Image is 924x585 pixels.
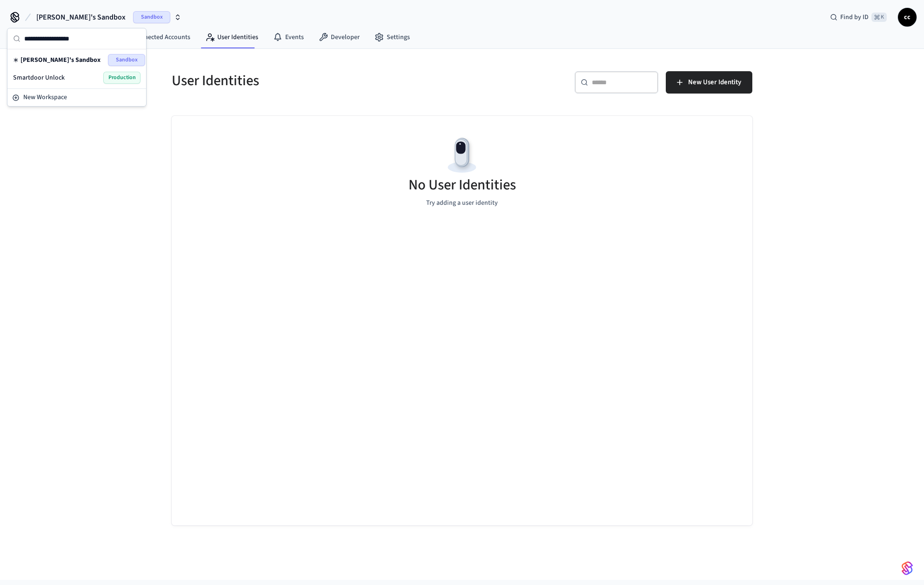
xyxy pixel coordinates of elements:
span: [PERSON_NAME]'s Sandbox [36,12,126,23]
img: SeamLogoGradient.69752ec5.svg [902,561,913,576]
h5: No User Identities [408,175,516,195]
span: Find by ID [840,13,869,22]
h5: User Identities [172,71,456,90]
div: Suggestions [7,49,146,88]
a: Developer [311,29,367,46]
p: Try adding a user identity [426,198,498,208]
button: cc [898,8,917,27]
div: Find by ID⌘ K [823,9,894,26]
span: Sandbox [108,54,145,66]
span: New Workspace [23,93,67,102]
span: Sandbox [133,11,170,23]
img: Devices Empty State [441,134,483,176]
button: New User Identity [666,71,752,94]
a: Settings [367,29,417,46]
span: ⌘ K [871,13,887,22]
a: User Identities [198,29,266,46]
span: Production [103,72,141,84]
span: New User Identity [688,76,741,88]
button: New Workspace [8,90,145,105]
span: cc [899,9,916,26]
a: Connected Accounts [114,29,198,46]
span: Smartdoor Unlock [13,73,65,82]
a: Events [266,29,311,46]
span: [PERSON_NAME]'s Sandbox [20,55,100,65]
